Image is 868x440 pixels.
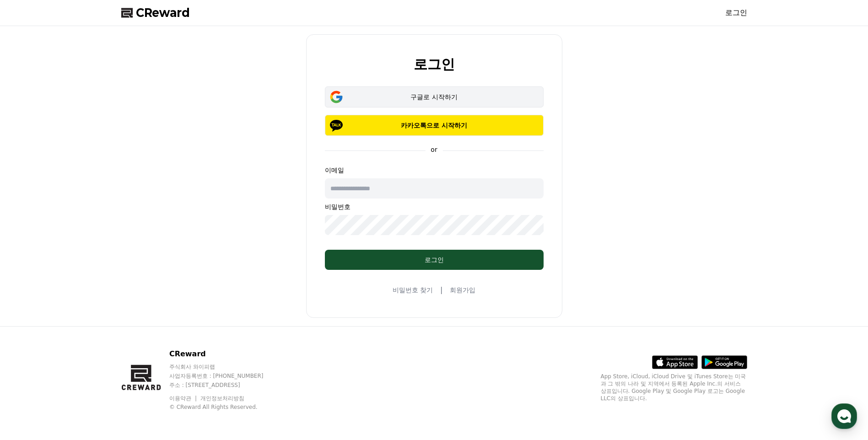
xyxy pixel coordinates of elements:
[169,363,281,370] p: 주식회사 와이피랩
[84,304,95,311] span: 대화
[121,5,190,20] a: CReward
[200,395,244,402] a: 개인정보처리방침
[325,86,544,107] button: 구글로 시작하기
[450,285,475,295] a: 회원가입
[3,290,60,313] a: 홈
[169,349,281,360] p: CReward
[425,145,442,154] p: or
[29,304,34,311] span: 홈
[725,7,747,18] a: 로그인
[169,403,281,411] p: © CReward All Rights Reserved.
[60,290,118,313] a: 대화
[169,395,198,402] a: 이용약관
[118,290,176,313] a: 설정
[141,304,152,311] span: 설정
[338,92,530,102] div: 구글로 시작하기
[343,255,525,264] div: 로그인
[325,115,544,136] button: 카카오톡으로 시작하기
[169,381,281,389] p: 주소 : [STREET_ADDRESS]
[325,202,544,211] p: 비밀번호
[393,285,433,295] a: 비밀번호 찾기
[414,57,455,72] h2: 로그인
[136,5,190,20] span: CReward
[601,373,747,402] p: App Store, iCloud, iCloud Drive 및 iTunes Store는 미국과 그 밖의 나라 및 지역에서 등록된 Apple Inc.의 서비스 상표입니다. Goo...
[169,372,281,380] p: 사업자등록번호 : [PHONE_NUMBER]
[325,166,544,175] p: 이메일
[325,250,544,270] button: 로그인
[338,121,530,130] p: 카카오톡으로 시작하기
[440,284,442,295] span: |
